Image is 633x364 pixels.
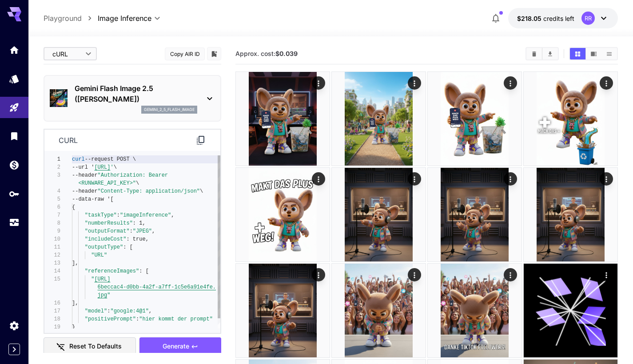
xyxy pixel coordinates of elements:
[75,83,197,104] p: Gemini Flash Image 2.5 ([PERSON_NAME])
[600,268,613,281] div: Actions
[94,276,110,282] span: [URL]
[44,219,60,227] div: 8
[126,236,148,242] span: : true,
[8,344,20,355] button: Expand sidebar
[85,268,139,274] span: "referenceImages"
[428,72,522,166] img: 2Q==
[44,275,60,283] div: 15
[236,264,330,357] img: 2Q==
[85,220,133,226] span: "numberResults"
[44,307,60,315] div: 17
[44,211,60,219] div: 7
[9,159,20,170] div: Wallet
[586,48,601,59] button: Show media in video view
[9,188,20,199] div: API Keys
[44,171,60,179] div: 3
[9,102,20,113] div: Playground
[91,276,94,282] span: "
[72,164,94,170] span: --url '
[44,163,60,171] div: 2
[165,47,205,60] button: Copy AIR ID
[526,48,542,59] button: Clear All
[139,316,213,322] span: "hier kommt der prompt"
[133,220,146,226] span: : 1,
[517,15,543,22] span: $218.05
[569,47,618,60] div: Show media in grid viewShow media in video viewShow media in list view
[72,196,114,202] span: --data-raw '[
[171,212,174,218] span: ,
[152,228,155,234] span: ,
[9,44,20,55] div: Home
[570,48,585,59] button: Show media in grid view
[78,180,136,186] span: <RUNWARE_API_KEY>"
[59,135,78,146] p: curl
[44,13,98,24] nav: breadcrumb
[332,264,426,357] img: 2Q==
[72,324,75,330] span: }
[44,243,60,251] div: 11
[236,168,330,261] img: 2Q==
[312,76,325,90] div: Actions
[94,164,110,170] span: [URL]
[85,212,117,218] span: "taskType"
[44,315,60,323] div: 18
[428,264,522,357] img: 9k=
[44,155,60,163] div: 1
[517,14,574,23] div: $218.04884
[408,76,421,90] div: Actions
[235,50,298,57] span: Approx. cost:
[44,195,60,203] div: 5
[44,203,60,211] div: 6
[149,308,152,314] span: ,
[44,267,60,275] div: 14
[98,292,107,298] span: jpg
[44,337,136,356] button: Reset to defaults
[72,204,75,210] span: {
[107,292,110,298] span: "
[332,168,426,261] img: 2Q==
[85,156,136,162] span: --request POST \
[110,164,113,170] span: '
[72,300,78,306] span: ],
[133,228,152,234] span: "JPEG"
[504,76,517,90] div: Actions
[275,50,298,57] b: $0.039
[136,316,139,322] span: :
[44,187,60,195] div: 4
[136,180,139,186] span: \
[85,308,107,314] span: "model"
[110,308,148,314] span: "google:4@1"
[9,131,20,142] div: Library
[508,8,618,28] button: $218.04884RR
[408,172,421,186] div: Actions
[50,79,215,117] div: Gemini Flash Image 2.5 ([PERSON_NAME])gemini_2_5_flash_image
[332,72,426,166] img: Z
[44,323,60,331] div: 19
[542,48,558,59] button: Download All
[44,235,60,243] div: 10
[72,172,98,178] span: --header
[98,172,168,178] span: "Authorization: Bearer
[408,268,421,281] div: Actions
[114,164,117,170] span: \
[139,337,221,356] button: Generate
[123,244,133,250] span: : [
[236,72,330,166] img: 2Q==
[44,13,82,24] a: Playground
[428,168,522,261] img: 9k=
[72,188,98,194] span: --header
[44,227,60,235] div: 9
[524,168,617,261] img: 2Q==
[312,268,325,281] div: Actions
[504,268,517,281] div: Actions
[144,107,195,113] p: gemini_2_5_flash_image
[85,228,130,234] span: "outputFormat"
[107,308,110,314] span: :
[600,76,613,90] div: Actions
[44,259,60,267] div: 13
[504,172,517,186] div: Actions
[44,251,60,259] div: 12
[524,72,617,166] img: Z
